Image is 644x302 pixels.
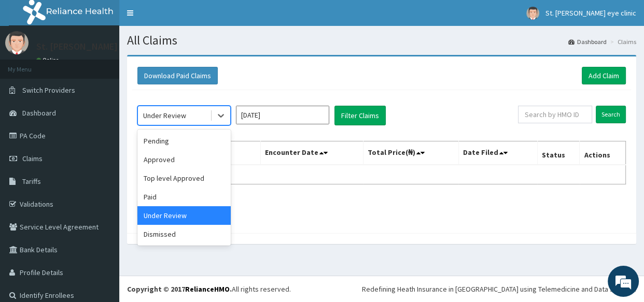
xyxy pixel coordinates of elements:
div: Under Review [143,110,186,121]
img: User Image [5,31,29,54]
footer: All rights reserved. [119,276,644,302]
div: Pending [137,132,231,150]
div: Top level Approved [137,169,231,188]
h1: All Claims [127,34,636,47]
div: Dismissed [137,225,231,243]
span: Tariffs [22,177,41,186]
span: We're online! [60,87,143,192]
span: Switch Providers [22,85,75,95]
strong: Copyright © 2017 . [127,284,232,294]
th: Actions [580,141,626,165]
li: Claims [608,37,636,46]
img: d_794563401_company_1708531726252_794563401 [19,52,42,78]
div: Chat with us now [54,58,174,71]
a: Add Claim [582,67,626,84]
button: Download Paid Claims [137,67,218,84]
input: Search [596,106,626,123]
a: RelianceHMO [185,284,230,294]
a: Online [36,56,61,64]
img: User Image [526,7,539,20]
button: Filter Claims [334,106,386,125]
span: St. [PERSON_NAME] eye clinic [545,8,636,18]
div: Approved [137,150,231,169]
div: Redefining Heath Insurance in [GEOGRAPHIC_DATA] using Telemedicine and Data Science! [362,284,636,294]
p: St. [PERSON_NAME] eye clinic [36,42,158,51]
th: Status [537,141,580,165]
span: Claims [22,154,43,163]
div: Minimize live chat window [170,5,195,30]
th: Date Filed [458,141,537,165]
input: Select Month and Year [236,106,329,124]
span: Dashboard [22,108,56,118]
textarea: Type your message and hit 'Enter' [5,196,198,233]
div: Paid [137,188,231,206]
th: Total Price(₦) [363,141,459,165]
div: Under Review [137,206,231,225]
input: Search by HMO ID [518,106,592,123]
a: Dashboard [568,37,607,46]
th: Encounter Date [261,141,363,165]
